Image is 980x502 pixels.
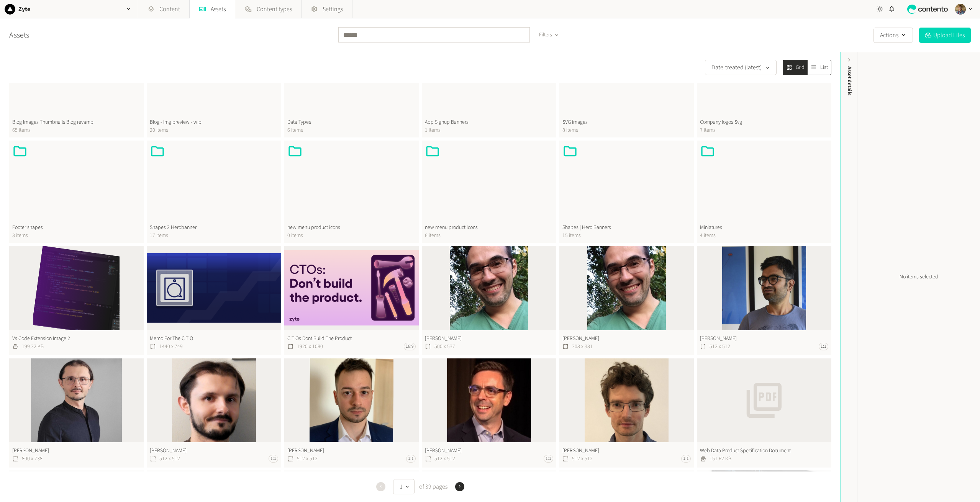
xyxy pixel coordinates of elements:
[150,232,278,240] span: 17 items
[9,141,144,243] button: Footer shapes3 items
[418,482,447,491] span: of 39 pages
[287,232,416,240] span: 0 items
[9,35,144,137] button: Blog Images Thumbnails Blog revamp65 items
[533,28,564,42] button: Filters
[697,35,831,137] button: Company logos Svg7 items
[12,224,141,232] span: Footer shapes
[287,224,416,232] span: new menu product icons
[873,28,913,43] button: Actions
[697,141,831,243] button: Miniatures4 items
[857,52,980,502] div: No items selected
[323,5,343,14] span: Settings
[12,126,141,134] span: 65 items
[562,232,691,240] span: 15 items
[147,141,281,243] button: Shapes 2 Herobanner17 items
[919,28,971,43] button: Upload Files
[796,64,805,72] span: Grid
[257,5,292,14] span: Content types
[287,118,416,126] span: Data Types
[705,60,777,75] button: Date created (latest)
[12,118,141,126] span: Blog Images Thumbnails Blog revamp
[425,232,553,240] span: 6 items
[425,126,553,134] span: 1 items
[284,35,419,137] button: Data Types6 items
[562,126,691,134] span: 8 items
[700,224,828,232] span: Miniatures
[284,141,419,243] button: new menu product icons0 items
[559,35,694,137] button: SVG images8 items
[425,224,553,232] span: new menu product icons
[393,479,415,494] button: 1
[700,126,828,134] span: 7 items
[700,232,828,240] span: 4 items
[5,4,15,15] img: Zyte
[9,29,29,41] a: Assets
[12,232,141,240] span: 3 items
[150,118,278,126] span: Blog - Img preview - wip
[150,126,278,134] span: 20 items
[559,141,694,243] button: Shapes | Hero Banners15 items
[425,118,553,126] span: App SIgnup Banners
[18,5,30,14] h2: Zyte
[820,64,828,72] span: List
[846,66,854,95] span: Asset details
[422,35,556,137] button: App SIgnup Banners1 items
[150,224,278,232] span: Shapes 2 Herobanner
[422,141,556,243] button: new menu product icons6 items
[147,35,281,137] button: Blog - Img preview - wip20 items
[562,118,691,126] span: SVG images
[955,4,966,15] img: Péter Soltész
[700,118,828,126] span: Company logos Svg
[287,126,416,134] span: 6 items
[562,224,691,232] span: Shapes | Hero Banners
